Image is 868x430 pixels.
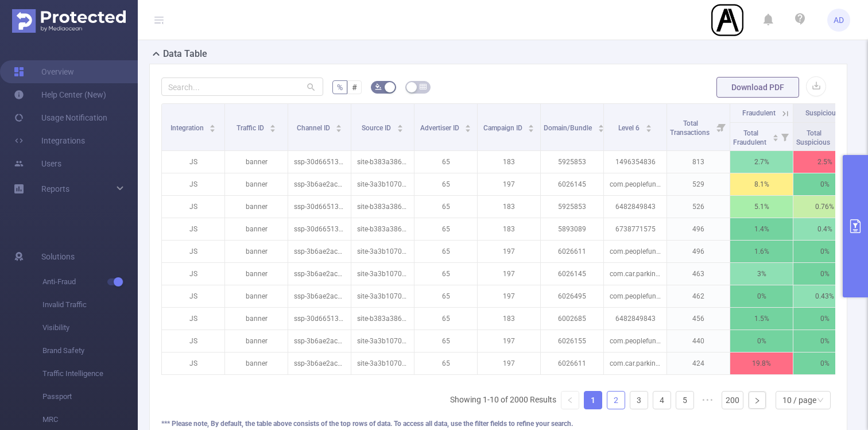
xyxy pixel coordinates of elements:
[645,123,652,126] i: icon: caret-up
[397,123,403,126] i: icon: caret-up
[796,129,832,146] span: Total Suspicious
[14,106,107,129] a: Usage Notification
[561,391,579,409] li: Previous Page
[225,308,288,330] p: banner
[362,124,393,132] span: Source ID
[414,218,477,240] p: 65
[270,123,276,126] i: icon: caret-up
[161,419,835,429] div: *** Please note, By default, the table above consists of the top rows of data. To access all data...
[420,124,461,132] span: Advertiser ID
[730,196,793,218] p: 5.1%
[414,330,477,352] p: 65
[478,263,540,285] p: 197
[584,391,602,409] li: 1
[225,173,288,195] p: banner
[793,151,856,173] p: 2.5%
[730,330,793,352] p: 0%
[793,218,856,240] p: 0.4%
[237,124,266,132] span: Traffic ID
[541,352,603,374] p: 6026611
[210,127,216,131] i: icon: caret-down
[478,218,540,240] p: 183
[653,392,671,409] a: 4
[667,308,730,330] p: 456
[478,285,540,307] p: 197
[297,124,332,132] span: Channel ID
[170,124,206,132] span: Integration
[742,109,776,117] span: Fraudulent
[604,173,666,195] p: com.peoplefun.wordstacks
[730,218,793,240] p: 1.4%
[528,127,534,131] i: icon: caret-down
[604,330,666,352] p: com.peoplefun.wordstacks
[604,352,666,374] p: com.car.parking.bus.mania.traffic.jam
[163,47,207,61] h2: Data Table
[667,173,730,195] p: 529
[730,285,793,307] p: 0%
[420,83,427,90] i: icon: table
[288,308,351,330] p: ssp-30d66513c2f74616
[716,77,799,98] button: Download PDF
[793,330,856,352] p: 0%
[414,173,477,195] p: 65
[288,285,351,307] p: ssp-3b6ae2ac02754b4c
[793,352,856,374] p: 0%
[414,308,477,330] p: 65
[351,285,414,307] p: site-3a3b10701547939b
[162,173,224,195] p: JS
[162,352,224,374] p: JS
[288,173,351,195] p: ssp-3b6ae2ac02754b4c
[604,308,666,330] p: 6482849843
[478,196,540,218] p: 183
[351,218,414,240] p: site-b383a3864be627b9
[42,293,138,316] span: Invalid Traffic
[699,391,717,409] span: •••
[604,263,666,285] p: com.car.parking.bus.mania.traffic.jam
[793,263,856,285] p: 0%
[397,123,404,130] div: Sort
[478,151,540,173] p: 183
[288,196,351,218] p: ssp-30d66513c2f74616
[225,263,288,285] p: banner
[834,9,844,32] span: AD
[14,129,85,152] a: Integrations
[14,60,74,83] a: Overview
[604,151,666,173] p: 1496354836
[730,151,793,173] p: 2.7%
[375,83,382,90] i: icon: bg-colors
[352,83,357,92] span: #
[414,285,477,307] p: 65
[754,397,761,404] i: icon: right
[598,123,604,130] div: Sort
[225,330,288,352] p: banner
[337,83,343,92] span: %
[414,151,477,173] p: 65
[777,123,793,150] i: Filter menu
[351,173,414,195] p: site-3a3b10701547939b
[288,352,351,374] p: ssp-3b6ae2ac02754b4c
[225,151,288,173] p: banner
[604,196,666,218] p: 6482849843
[618,124,641,132] span: Level 6
[162,241,224,262] p: JS
[225,218,288,240] p: banner
[162,196,224,218] p: JS
[714,104,730,150] i: Filter menu
[288,330,351,352] p: ssp-3b6ae2ac02754b4c
[483,124,524,132] span: Campaign ID
[465,127,471,131] i: icon: caret-down
[162,263,224,285] p: JS
[464,123,471,130] div: Sort
[567,397,573,404] i: icon: left
[397,127,403,131] i: icon: caret-down
[269,123,276,130] div: Sort
[730,352,793,374] p: 19.8%
[630,391,648,409] li: 3
[288,263,351,285] p: ssp-3b6ae2ac02754b4c
[336,127,342,131] i: icon: caret-down
[41,177,69,200] a: Reports
[667,352,730,374] p: 424
[793,241,856,262] p: 0%
[478,173,540,195] p: 197
[598,123,604,126] i: icon: caret-up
